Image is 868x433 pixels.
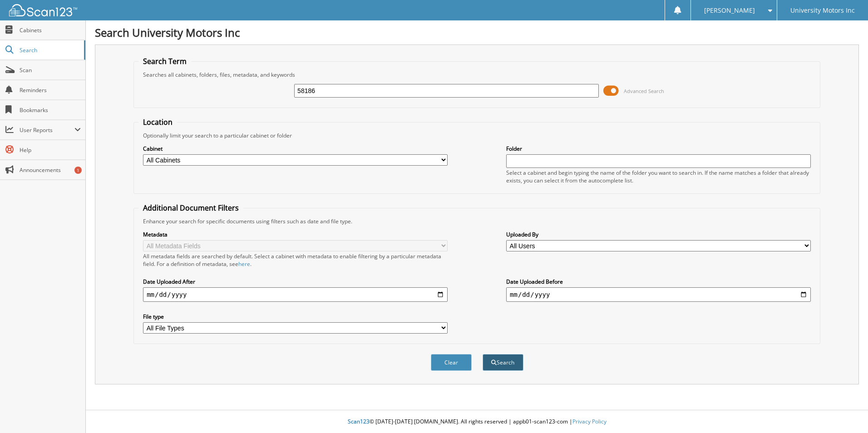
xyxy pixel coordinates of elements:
span: University Motors Inc [790,8,855,13]
div: Optionally limit your search to a particular cabinet or folder [138,132,815,139]
label: Metadata [143,231,448,238]
span: Scan [20,66,81,74]
span: Scan123 [348,418,370,425]
label: File type [143,313,448,320]
label: Folder [506,145,811,153]
legend: Additional Document Filters [138,203,243,213]
span: Bookmarks [20,106,81,114]
div: Enhance your search for specific documents using filters such as date and file type. [138,217,815,225]
img: scan123-logo-white.svg [9,4,77,16]
label: Cabinet [143,145,448,153]
label: Date Uploaded After [143,278,448,285]
div: Select a cabinet and begin typing the name of the folder you want to search in. If the name match... [506,169,811,184]
legend: Search Term [138,56,191,66]
button: Search [483,354,523,371]
legend: Location [138,117,177,127]
span: User Reports [20,126,74,134]
span: Cabinets [20,26,81,34]
button: Clear [431,354,472,371]
span: Reminders [20,86,81,94]
input: start [143,287,448,302]
div: © [DATE]-[DATE] [DOMAIN_NAME]. All rights reserved | appb01-scan123-com | [86,411,868,433]
div: All metadata fields are searched by default. Select a cabinet with metadata to enable filtering b... [143,252,448,268]
span: Help [20,146,81,154]
span: Announcements [20,166,81,174]
span: Advanced Search [624,88,664,94]
span: [PERSON_NAME] [704,8,755,13]
a: Privacy Policy [572,418,607,425]
div: Searches all cabinets, folders, files, metadata, and keywords [138,71,815,79]
label: Date Uploaded Before [506,278,811,285]
div: 1 [74,167,82,174]
input: end [506,287,811,302]
span: Search [20,46,79,54]
a: here [238,260,250,268]
label: Uploaded By [506,231,811,238]
h1: Search University Motors Inc [95,25,859,40]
